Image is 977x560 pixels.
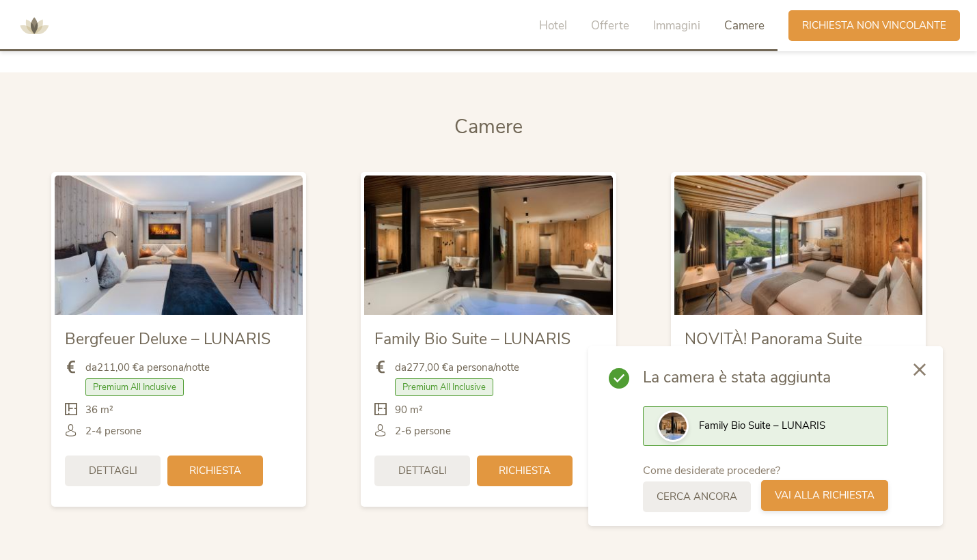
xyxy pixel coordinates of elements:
[699,419,825,432] span: Family Bio Suite – LUNARIS
[374,328,570,350] span: Family Bio Suite – LUNARIS
[499,464,551,478] span: Richiesta
[685,328,862,350] span: NOVITÀ! Panorama Suite
[643,463,780,478] span: Come desiderate procedere?
[407,361,448,374] b: 277,00 €
[591,18,629,33] span: Offerte
[97,361,139,374] b: 211,00 €
[398,464,447,478] span: Dettagli
[85,361,210,375] span: da a persona/notte
[802,18,946,33] span: Richiesta non vincolante
[14,20,55,30] a: AMONTI & LUNARIS Wellnessresort
[395,378,493,396] span: Premium All Inclusive
[643,367,888,389] span: La camera è stata aggiunta
[65,328,271,350] span: Bergfeuer Deluxe – LUNARIS
[659,412,687,440] img: Preview
[775,488,875,503] span: Vai alla richiesta
[539,18,567,33] span: Hotel
[395,424,451,438] span: 2-6 persone
[395,403,423,417] span: 90 m²
[653,18,700,33] span: Immagini
[364,176,612,315] img: Family Bio Suite – LUNARIS
[395,361,519,375] span: da a persona/notte
[657,490,737,504] span: Cerca ancora
[189,464,241,478] span: Richiesta
[85,424,141,438] span: 2-4 persone
[85,403,113,417] span: 36 m²
[454,113,523,140] span: Camere
[89,464,137,478] span: Dettagli
[55,176,303,315] img: Bergfeuer Deluxe – LUNARIS
[85,378,184,396] span: Premium All Inclusive
[724,18,765,33] span: Camere
[674,176,922,315] img: NOVITÀ! Panorama Suite
[14,5,55,46] img: AMONTI & LUNARIS Wellnessresort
